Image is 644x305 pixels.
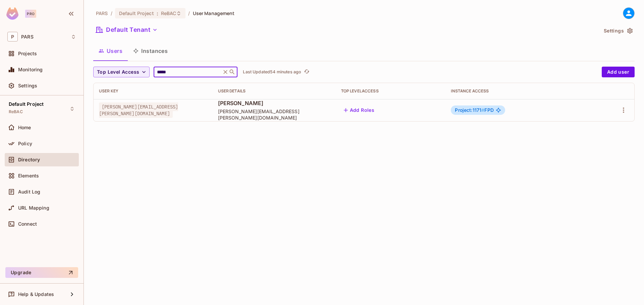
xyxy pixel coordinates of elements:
[301,68,311,76] span: Click to refresh data
[341,88,440,94] div: Top Level Access
[18,157,40,162] span: Directory
[18,67,43,72] span: Monitoring
[128,43,173,59] button: Instances
[93,24,160,35] button: Default Tenant
[455,107,484,113] span: Project:1171
[96,10,108,16] span: the active workspace
[161,10,176,16] span: ReBAC
[18,189,40,195] span: Audit Log
[18,51,37,56] span: Projects
[9,109,23,115] span: ReBAC
[218,88,330,94] div: User Details
[6,7,18,20] img: SReyMgAAAABJRU5ErkJggg==
[602,67,635,77] button: Add user
[93,43,128,59] button: Users
[218,108,330,121] span: [PERSON_NAME][EMAIL_ADDRESS][PERSON_NAME][DOMAIN_NAME]
[303,68,311,76] button: refresh
[188,10,190,16] li: /
[18,125,31,130] span: Home
[5,267,78,278] button: Upgrade
[7,32,18,42] span: P
[304,69,310,75] span: refresh
[18,205,49,211] span: URL Mapping
[18,141,32,146] span: Policy
[21,34,34,40] span: Workspace: PARS
[99,88,207,94] div: User Key
[18,173,39,178] span: Elements
[341,105,377,116] button: Add Roles
[193,10,235,16] span: User Management
[481,107,484,113] span: #
[451,88,582,94] div: Instance Access
[99,102,178,118] span: [PERSON_NAME][EMAIL_ADDRESS][PERSON_NAME][DOMAIN_NAME]
[25,10,36,18] div: Pro
[601,25,635,36] button: Settings
[18,292,54,297] span: Help & Updates
[18,83,37,88] span: Settings
[9,101,44,107] span: Default Project
[119,10,154,16] span: Default Project
[243,69,301,75] p: Last Updated 54 minutes ago
[455,107,493,113] span: FPD
[218,99,330,107] span: [PERSON_NAME]
[93,67,150,77] button: Top Level Access
[18,221,37,227] span: Connect
[156,11,159,16] span: :
[97,68,139,76] span: Top Level Access
[111,10,112,16] li: /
